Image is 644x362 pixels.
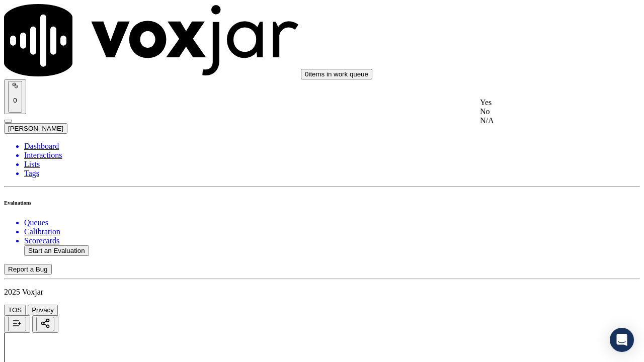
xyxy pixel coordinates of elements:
[28,305,58,315] button: Privacy
[24,169,640,178] a: Tags
[24,142,640,151] a: Dashboard
[4,288,640,297] p: 2025 Voxjar
[301,69,372,79] button: 0items in work queue
[12,97,18,104] p: 0
[8,81,22,113] button: 0
[4,200,640,206] h6: Evaluations
[4,4,299,76] img: voxjar logo
[610,328,634,352] div: Open Intercom Messenger
[8,125,63,132] span: [PERSON_NAME]
[480,107,594,116] div: No
[24,236,640,245] a: Scorecards
[24,227,640,236] a: Calibration
[4,123,67,134] button: [PERSON_NAME]
[4,305,26,315] button: TOS
[4,264,52,275] button: Report a Bug
[4,79,26,114] button: 0
[480,116,594,125] div: N/A
[480,98,594,107] div: Yes
[24,218,640,227] a: Queues
[24,245,89,256] button: Start an Evaluation
[24,151,640,160] a: Interactions
[24,160,640,169] a: Lists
